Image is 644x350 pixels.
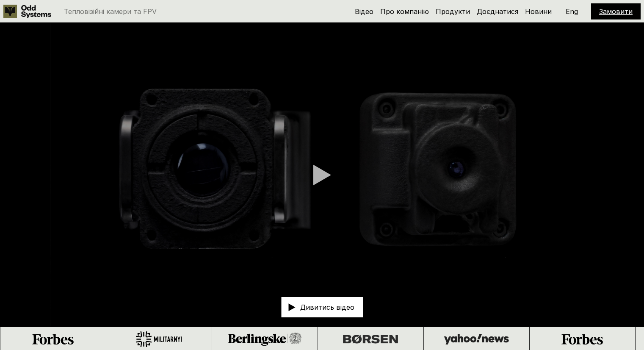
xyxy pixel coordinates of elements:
a: Відео [355,7,373,16]
a: Продукти [436,7,470,16]
a: Замовити [599,7,633,16]
p: Дивитись відео [300,304,354,311]
a: Про компанію [380,7,429,16]
p: Eng [566,8,578,15]
p: Тепловізійні камери та FPV [64,8,157,15]
a: Доєднатися [477,7,518,16]
a: Новини [525,7,552,16]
